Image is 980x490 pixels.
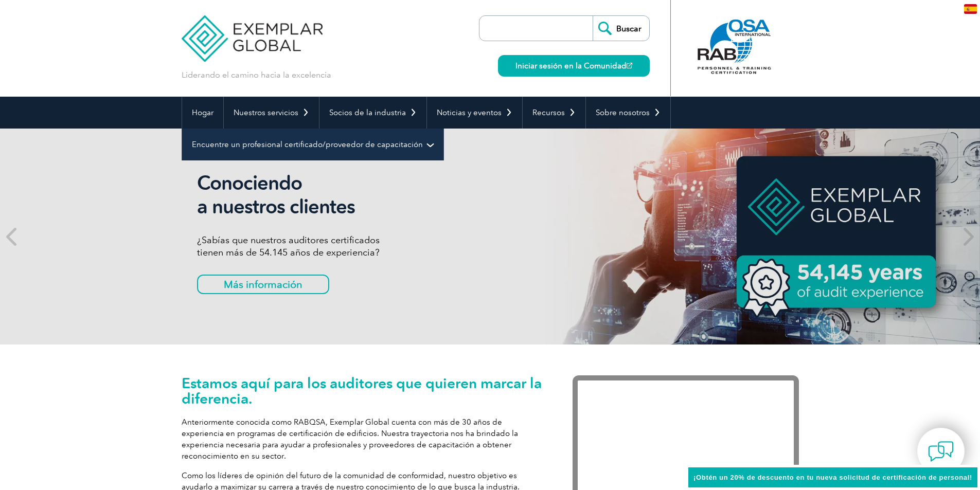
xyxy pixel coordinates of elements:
font: Iniciar sesión en la Comunidad [515,61,627,70]
font: Liderando el camino hacia la excelencia [182,70,331,80]
font: Encuentre un profesional certificado/proveedor de capacitación [192,140,423,149]
a: Más información [197,275,329,294]
font: Recursos [532,108,565,117]
img: en [964,4,977,14]
font: Conociendo [197,171,302,195]
font: ¡Obtén un 20% de descuento en tu nueva solicitud de certificación de personal! [693,474,972,481]
font: Noticias y eventos [437,108,502,117]
font: Socios de la industria [329,108,406,117]
a: Sobre nosotros [586,97,670,129]
font: Estamos aquí para los auditores que quieren marcar la diferencia. [182,374,542,407]
a: Iniciar sesión en la Comunidad [498,55,650,77]
a: Nuestros servicios [224,97,319,129]
a: Hogar [182,97,223,129]
a: Noticias y eventos [427,97,522,129]
font: ¿Sabías que nuestros auditores certificados [197,234,380,246]
input: Buscar [593,16,649,41]
img: contact-chat.png [928,439,954,464]
font: Sobre nosotros [596,108,650,117]
font: tienen más de 54.145 años de experiencia? [197,247,380,258]
a: Encuentre un profesional certificado/proveedor de capacitación [182,129,443,160]
font: Anteriormente conocida como RABQSA, Exemplar Global cuenta con más de 30 años de experiencia en p... [182,418,518,461]
font: Más información [224,278,302,291]
img: open_square.png [627,63,632,68]
font: a nuestros clientes [197,195,355,219]
a: Socios de la industria [319,97,426,129]
font: Hogar [192,108,213,117]
a: Recursos [523,97,585,129]
font: Nuestros servicios [234,108,298,117]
